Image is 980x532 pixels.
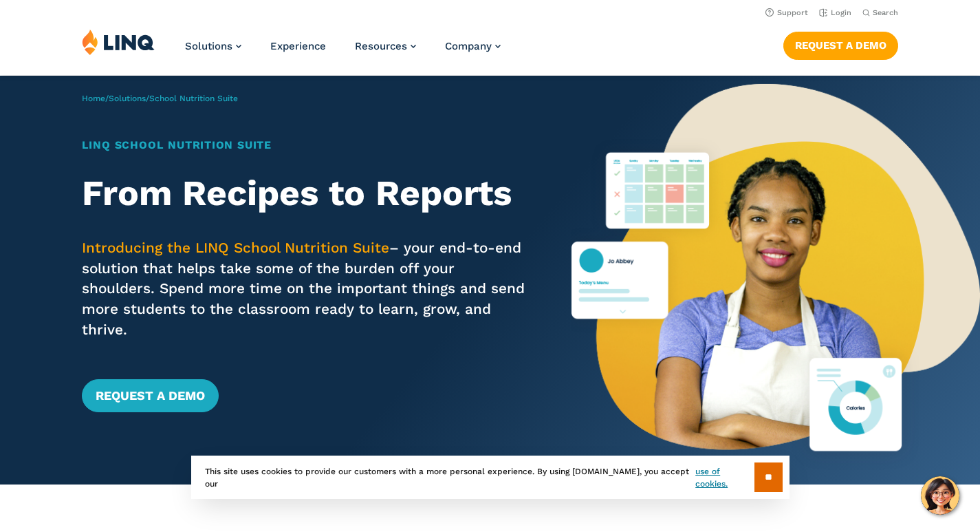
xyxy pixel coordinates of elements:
span: School Nutrition Suite [149,94,238,103]
span: Solutions [185,40,232,52]
div: This site uses cookies to provide our customers with a more personal experience. By using [DOMAIN... [191,456,790,499]
p: – your end-to-end solution that helps take some of the burden off your shoulders. Spend more time... [82,238,532,341]
nav: Button Navigation [783,29,898,59]
a: Home [82,94,105,103]
a: Login [819,8,851,17]
a: Experience [270,40,326,52]
img: Nutrition Suite Launch [571,76,980,485]
a: Resources [355,40,416,52]
button: Hello, have a question? Let’s chat. [921,476,959,515]
img: LINQ | K‑12 Software [82,29,155,55]
a: Solutions [109,94,146,103]
a: Solutions [185,40,241,52]
nav: Primary Navigation [185,29,501,74]
span: / / [82,94,238,103]
a: Request a Demo [82,379,219,412]
span: Introducing the LINQ School Nutrition Suite [82,240,389,256]
span: Search [873,8,898,17]
a: use of cookies. [695,465,754,490]
a: Request a Demo [783,32,898,59]
a: Company [445,40,501,52]
a: Support [765,8,808,17]
span: Company [445,40,492,52]
h2: From Recipes to Reports [82,173,532,213]
h1: LINQ School Nutrition Suite [82,137,532,153]
span: Resources [355,40,407,52]
button: Open Search Bar [862,8,898,18]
